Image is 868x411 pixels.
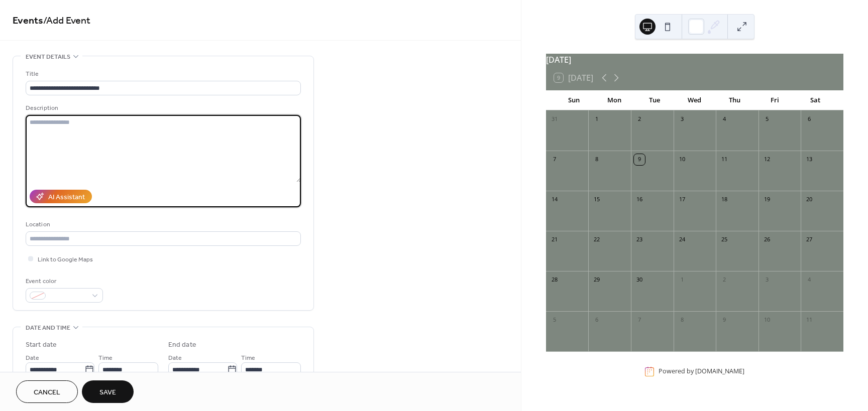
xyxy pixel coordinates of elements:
[755,90,795,110] div: Fri
[677,275,688,286] div: 1
[762,275,773,286] div: 3
[719,154,730,165] div: 11
[549,194,560,205] div: 14
[762,315,773,326] div: 10
[762,114,773,125] div: 5
[26,323,70,333] span: Date and time
[695,367,744,375] a: [DOMAIN_NAME]
[762,234,773,245] div: 26
[591,154,602,165] div: 8
[591,275,602,286] div: 29
[719,114,730,125] div: 4
[594,90,634,110] div: Mon
[677,315,688,326] div: 8
[677,194,688,205] div: 17
[804,194,815,205] div: 20
[762,194,773,205] div: 19
[804,315,815,326] div: 11
[677,114,688,125] div: 3
[591,194,602,205] div: 15
[804,275,815,286] div: 4
[634,234,645,245] div: 23
[546,54,843,66] div: [DATE]
[634,194,645,205] div: 16
[241,353,255,363] span: Time
[719,194,730,205] div: 18
[549,154,560,165] div: 7
[549,315,560,326] div: 5
[591,234,602,245] div: 22
[715,90,755,110] div: Thu
[549,234,560,245] div: 21
[719,275,730,286] div: 2
[26,340,57,350] div: Start date
[16,380,78,403] button: Cancel
[99,387,116,398] span: Save
[677,234,688,245] div: 24
[659,367,744,375] div: Powered by
[48,192,85,203] div: AI Assistant
[26,103,299,113] div: Description
[762,154,773,165] div: 12
[26,219,299,230] div: Location
[38,254,93,265] span: Link to Google Maps
[34,387,60,398] span: Cancel
[804,234,815,245] div: 27
[82,380,134,403] button: Save
[634,154,645,165] div: 9
[26,276,101,287] div: Event color
[26,52,70,62] span: Event details
[26,353,39,363] span: Date
[549,114,560,125] div: 31
[554,90,594,110] div: Sun
[591,114,602,125] div: 1
[804,114,815,125] div: 6
[634,90,675,110] div: Tue
[549,275,560,286] div: 28
[804,154,815,165] div: 13
[677,154,688,165] div: 10
[634,114,645,125] div: 2
[13,11,43,31] a: Events
[30,190,92,203] button: AI Assistant
[168,353,182,363] span: Date
[43,11,90,31] span: / Add Event
[591,315,602,326] div: 6
[634,315,645,326] div: 7
[675,90,715,110] div: Wed
[795,90,835,110] div: Sat
[26,69,299,79] div: Title
[98,353,113,363] span: Time
[634,275,645,286] div: 30
[719,234,730,245] div: 25
[719,315,730,326] div: 9
[168,340,196,350] div: End date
